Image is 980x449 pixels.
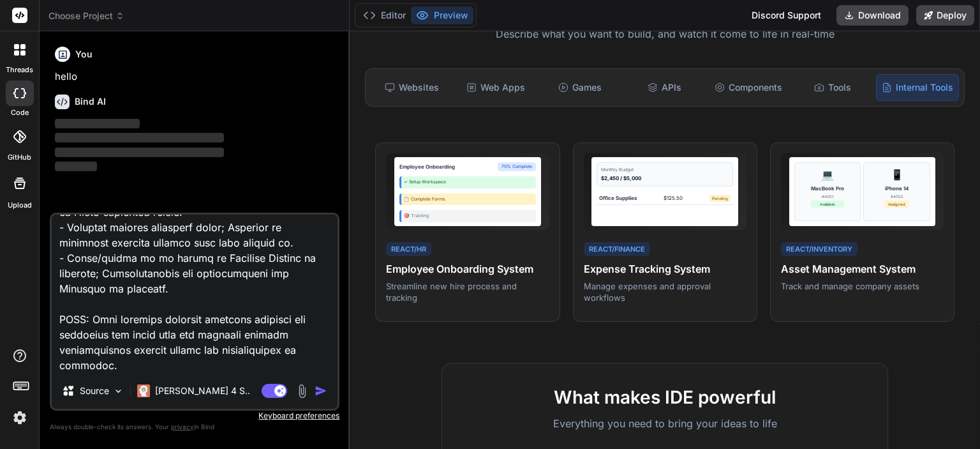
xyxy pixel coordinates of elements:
[664,194,683,202] div: $125.50
[811,185,844,192] div: MacBook Pro
[358,6,411,24] button: Editor
[821,167,834,182] div: 💻
[455,74,537,101] div: Web Apps
[836,5,909,26] button: Download
[584,280,746,303] p: Manage expenses and approval workflows
[781,280,944,292] p: Track and manage company assets
[315,384,327,397] img: icon
[399,194,536,206] div: 📋 Complete Forms
[50,421,339,433] p: Always double-check its answers. Your in Bind
[8,200,32,211] label: Upload
[8,152,31,163] label: GitHub
[811,194,844,199] div: #A001
[781,261,944,277] h4: Asset Management System
[885,185,909,192] div: iPhone 14
[295,384,309,399] img: attachment
[885,194,909,199] div: #A002
[386,261,549,277] h4: Employee Onboarding System
[411,6,473,24] button: Preview
[811,201,844,208] div: Available
[113,386,124,397] img: Pick Models
[781,242,857,257] div: React/Inventory
[399,210,536,222] div: 🎯 Training
[386,242,431,257] div: React/HR
[584,261,746,277] h4: Expense Tracking System
[55,70,337,84] p: hello
[55,162,97,171] span: ‌
[539,74,621,101] div: Games
[709,195,731,202] div: Pending
[55,148,224,157] span: ‌
[50,411,339,421] p: Keyboard preferences
[75,48,93,61] h6: You
[386,280,549,303] p: Streamline new hire process and tracking
[876,74,959,101] div: Internal Tools
[708,74,789,101] div: Components
[55,133,224,142] span: ‌
[916,5,974,26] button: Deploy
[9,407,31,429] img: settings
[599,194,637,202] div: Office Supplies
[463,416,867,431] p: Everything you need to bring your ideas to life
[171,423,194,430] span: privacy
[357,26,972,43] p: Describe what you want to build, and watch it come to life in real-time
[623,74,705,101] div: APIs
[55,119,140,128] span: ‌
[75,95,106,108] h6: Bind AI
[80,384,109,397] p: Source
[885,201,909,208] div: Assigned
[601,174,729,182] div: $2,450 / $5,000
[744,5,829,26] div: Discord Support
[155,384,250,397] p: [PERSON_NAME] 4 S..
[48,10,124,22] span: Choose Project
[399,176,536,188] div: ✓ Setup Workspace
[52,215,338,373] textarea: LOREMIPS DOLORSIT — AmetcoNsec Adipisc Elitseddoe Tempor Incidid utlabor - Etdol m aliquaenim-adm...
[463,384,867,411] h2: What makes IDE powerful
[137,384,150,397] img: Claude 4 Sonnet
[11,107,29,118] label: code
[601,167,729,174] div: Monthly Budget
[399,163,455,171] div: Employee Onboarding
[584,242,650,257] div: React/Finance
[371,74,452,101] div: Websites
[891,167,903,182] div: 📱
[6,65,33,75] label: threads
[792,74,873,101] div: Tools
